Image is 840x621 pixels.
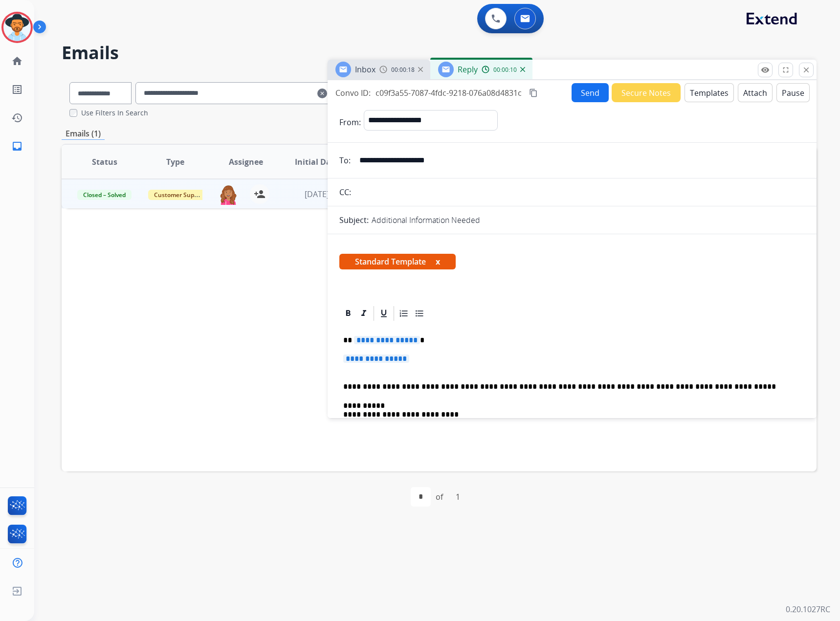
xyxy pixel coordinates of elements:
[572,83,609,102] button: Send
[776,83,810,102] button: Pause
[254,188,265,200] mat-icon: person_add
[339,155,351,166] p: To:
[376,88,522,98] span: c09f3a55-7087-4fdc-9218-076a08d4831c
[341,306,355,321] div: Bold
[335,87,371,99] p: Convo ID:
[317,88,327,99] mat-icon: clear
[355,64,376,75] span: Inbox
[372,214,480,226] p: Additional Information Needed
[305,189,329,200] span: [DATE]
[11,140,23,152] mat-icon: inbox
[458,64,478,75] span: Reply
[612,83,681,102] button: Secure Notes
[229,156,263,168] span: Assignee
[397,306,411,321] div: Ordered List
[786,603,830,615] p: 0.20.1027RC
[92,156,117,168] span: Status
[376,306,391,321] div: Underline
[802,66,811,74] mat-icon: close
[448,487,468,507] div: 1
[685,83,734,102] button: Templates
[11,55,23,67] mat-icon: home
[219,184,238,205] img: agent-avatar
[148,190,212,200] span: Customer Support
[761,66,770,74] mat-icon: remove_red_eye
[295,156,339,168] span: Initial Date
[339,186,351,198] p: CC:
[62,43,817,63] h2: Emails
[356,306,371,321] div: Italic
[529,89,538,97] mat-icon: content_copy
[81,108,148,118] label: Use Filters In Search
[391,66,415,74] span: 00:00:18
[166,156,184,168] span: Type
[339,214,369,226] p: Subject:
[738,83,773,102] button: Attach
[11,84,23,95] mat-icon: list_alt
[412,306,427,321] div: Bullet List
[62,128,105,140] p: Emails (1)
[11,112,23,124] mat-icon: history
[436,491,443,503] div: of
[339,116,361,128] p: From:
[77,190,132,200] span: Closed – Solved
[493,66,517,74] span: 00:00:10
[781,66,790,74] mat-icon: fullscreen
[339,254,456,269] span: Standard Template
[3,14,31,41] img: avatar
[436,256,440,267] button: x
